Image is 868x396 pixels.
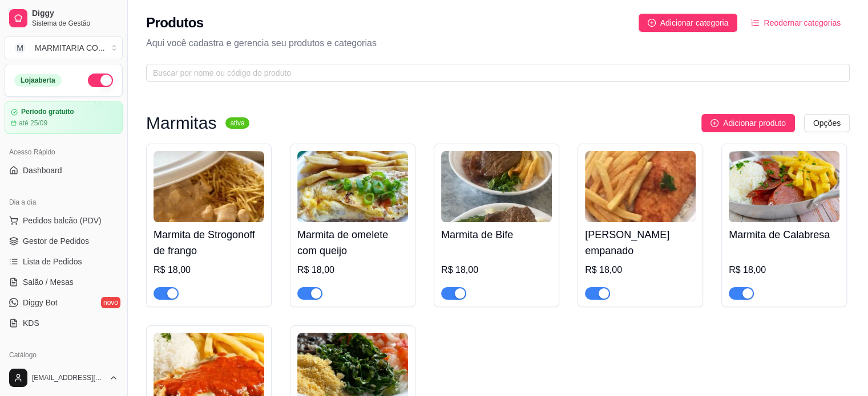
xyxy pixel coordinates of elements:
a: Salão / Mesas [5,273,123,291]
h4: Marmita de Calabresa [729,227,839,243]
a: KDS [5,314,123,332]
span: plus-circle [710,119,718,127]
span: Adicionar produto [723,117,786,129]
a: DiggySistema de Gestão [5,5,123,32]
div: R$ 18,00 [729,263,839,277]
a: Período gratuitoaté 25/09 [5,101,123,134]
span: ordered-list [751,19,759,27]
a: Diggy Botnovo [5,293,123,312]
a: Dashboard [5,161,123,179]
div: R$ 18,00 [154,263,264,277]
span: M [14,42,26,54]
img: product-image [441,151,552,222]
span: Salão / Mesas [23,276,74,288]
span: Pedidos balcão (PDV) [23,215,102,226]
a: Lista de Pedidos [5,252,123,271]
button: Select a team [5,36,123,59]
span: Opções [813,117,841,129]
span: plus-circle [648,19,656,27]
button: [EMAIL_ADDRESS][DOMAIN_NAME] [5,364,123,391]
div: MARMITARIA CO ... [35,42,105,54]
h4: Marmita de omelete com queijo [297,227,408,259]
div: Loja aberta [14,74,62,87]
input: Buscar por nome ou código do produto [153,67,834,79]
button: Reodernar categorias [742,14,850,32]
span: Diggy Bot [23,297,58,308]
span: Adicionar categoria [660,17,729,29]
button: Adicionar categoria [639,14,738,32]
span: [EMAIL_ADDRESS][DOMAIN_NAME] [32,373,104,382]
span: Diggy [32,9,118,19]
span: Gestor de Pedidos [23,235,89,247]
button: Pedidos balcão (PDV) [5,211,123,230]
span: Lista de Pedidos [23,256,82,267]
h4: Marmita de Strogonoff de frango [154,227,264,259]
div: Acesso Rápido [5,143,123,161]
sup: ativa [225,117,249,129]
div: Dia a dia [5,193,123,211]
button: Adicionar produto [701,114,795,132]
img: product-image [729,151,839,222]
p: Aqui você cadastra e gerencia seu produtos e categorias [146,36,850,50]
h4: [PERSON_NAME] empanado [585,227,696,259]
span: KDS [23,317,39,329]
span: Dashboard [23,165,62,176]
img: product-image [154,151,264,222]
h4: Marmita de Bife [441,227,552,243]
article: até 25/09 [19,119,47,128]
span: Reodernar categorias [764,17,841,29]
a: Gestor de Pedidos [5,232,123,250]
button: Alterar Status [88,74,113,87]
article: Período gratuito [21,108,74,116]
img: product-image [297,151,408,222]
h3: Marmitas [146,116,216,130]
div: R$ 18,00 [297,263,408,277]
button: Opções [804,114,850,132]
span: Sistema de Gestão [32,19,118,28]
h2: Produtos [146,14,204,32]
div: R$ 18,00 [441,263,552,277]
div: R$ 18,00 [585,263,696,277]
img: product-image [585,151,696,222]
div: Catálogo [5,346,123,364]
